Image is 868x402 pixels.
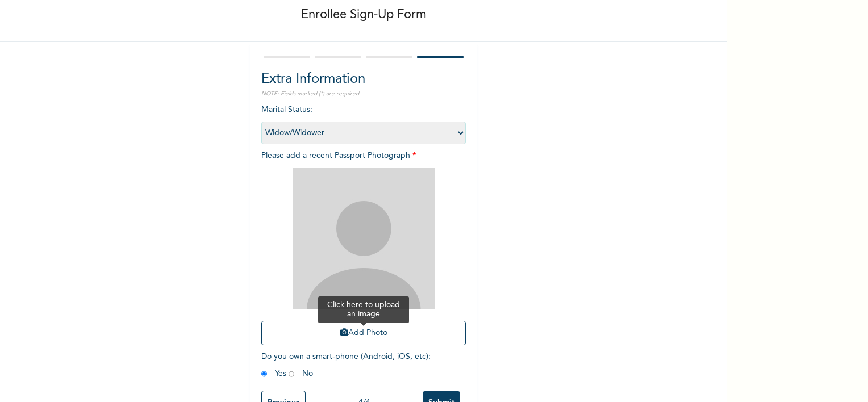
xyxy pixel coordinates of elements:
[261,106,466,137] span: Marital Status :
[261,69,466,90] h2: Extra Information
[261,353,431,378] span: Do you own a smart-phone (Android, iOS, etc) : Yes No
[261,321,466,345] button: Add Photo
[293,167,435,309] img: Crop
[261,90,466,98] p: NOTE: Fields marked (*) are required
[301,6,427,24] p: Enrollee Sign-Up Form
[261,152,466,351] span: Please add a recent Passport Photograph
